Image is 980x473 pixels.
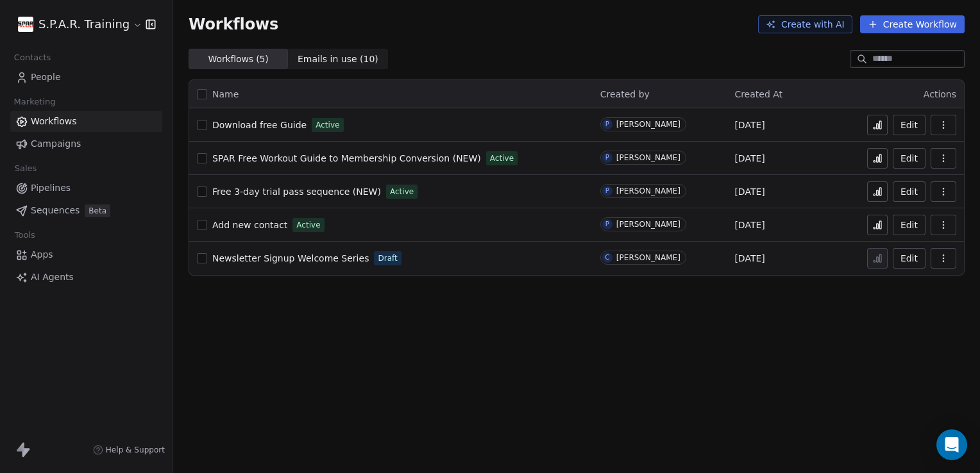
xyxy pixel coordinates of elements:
[734,252,765,265] span: [DATE]
[31,204,80,217] span: Sequences
[734,219,765,231] span: [DATE]
[15,13,137,35] button: S.P.A.R. Training
[31,137,81,151] span: Campaigns
[316,119,339,131] span: Active
[616,153,680,162] div: [PERSON_NAME]
[924,89,956,99] span: Actions
[605,253,609,263] div: C
[490,153,514,164] span: Active
[8,92,61,112] span: Marketing
[212,185,381,198] a: Free 3-day trial pass sequence (NEW)
[212,88,239,101] span: Name
[189,15,278,33] span: Workflows
[616,187,680,195] div: [PERSON_NAME]
[212,152,481,165] a: SPAR Free Workout Guide to Membership Conversion (NEW)
[212,253,369,263] span: Newsletter Signup Welcome Series
[212,119,307,131] a: Download free Guide
[212,219,287,231] a: Add new contact
[212,187,381,197] span: Free 3-day trial pass sequence (NEW)
[10,178,162,199] a: Pipelines
[378,253,397,264] span: Draft
[734,119,765,131] span: [DATE]
[734,152,765,165] span: [DATE]
[31,71,61,84] span: People
[93,445,165,455] a: Help & Support
[616,253,680,262] div: [PERSON_NAME]
[734,89,782,99] span: Created At
[38,16,130,33] span: S.P.A.R. Training
[8,48,56,67] span: Contacts
[85,204,110,217] span: Beta
[605,219,609,229] div: P
[18,17,33,32] img: o%20(3).jpg
[212,252,369,265] a: Newsletter Signup Welcome Series
[893,148,925,169] button: Edit
[31,115,77,128] span: Workflows
[9,159,42,178] span: Sales
[10,200,162,221] a: SequencesBeta
[31,248,53,261] span: Apps
[31,270,74,284] span: AI Agents
[605,153,609,163] div: P
[605,119,609,129] div: P
[212,120,307,130] span: Download free Guide
[106,445,165,455] span: Help & Support
[616,220,680,229] div: [PERSON_NAME]
[10,267,162,288] a: AI Agents
[31,181,71,195] span: Pipelines
[390,186,414,197] span: Active
[616,120,680,129] div: [PERSON_NAME]
[893,115,925,135] button: Edit
[936,429,967,460] div: Open Intercom Messenger
[212,153,481,163] span: SPAR Free Workout Guide to Membership Conversion (NEW)
[893,181,925,202] button: Edit
[296,219,320,231] span: Active
[600,89,650,99] span: Created by
[893,215,925,235] button: Edit
[10,67,162,88] a: People
[893,248,925,269] button: Edit
[212,220,287,230] span: Add new contact
[10,244,162,265] a: Apps
[734,185,765,198] span: [DATE]
[9,226,40,245] span: Tools
[298,53,378,66] span: Emails in use ( 10 )
[860,15,965,33] button: Create Workflow
[10,111,162,132] a: Workflows
[758,15,852,33] button: Create with AI
[605,186,609,196] div: P
[10,133,162,154] a: Campaigns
